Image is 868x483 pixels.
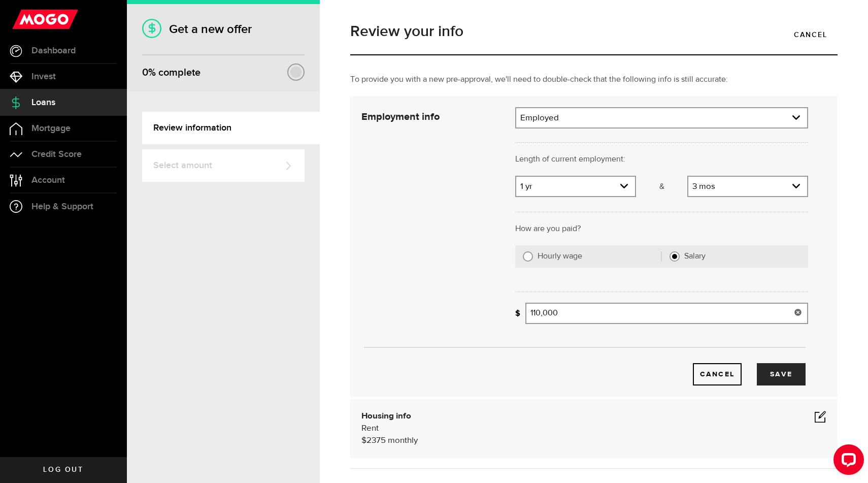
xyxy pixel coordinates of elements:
h1: Get a new offer [142,22,305,37]
span: Loans [31,98,55,107]
input: Hourly wage [523,251,533,262]
a: expand select [516,108,807,127]
label: Salary [684,251,800,262]
span: Log out [43,466,83,473]
h1: Review your info [350,24,838,39]
span: $ [361,436,366,445]
p: To provide you with a new pre-approval, we'll need to double-check that the following info is sti... [350,74,838,86]
a: expand select [516,177,635,196]
span: Help & Support [31,202,93,211]
iframe: LiveChat chat widget [825,440,868,483]
span: monthly [388,436,418,445]
p: & [636,181,687,193]
a: expand select [688,177,807,196]
p: How are you paid? [515,223,808,235]
p: Length of current employment: [515,153,808,166]
span: Mortgage [31,124,71,133]
strong: Employment info [361,112,440,122]
input: Salary [670,251,680,262]
span: Invest [31,72,56,81]
b: Housing info [361,412,411,421]
a: Select amount [142,149,305,182]
span: Account [31,176,65,185]
button: Cancel [693,363,742,385]
div: % complete [142,63,201,82]
span: Dashboard [31,46,76,55]
span: Rent [361,424,379,433]
label: Hourly wage [538,251,661,262]
span: 2375 [366,436,386,445]
button: Save [757,363,806,385]
span: Credit Score [31,150,82,159]
a: Cancel [784,24,838,45]
a: Review information [142,112,320,144]
span: 0 [142,67,148,79]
